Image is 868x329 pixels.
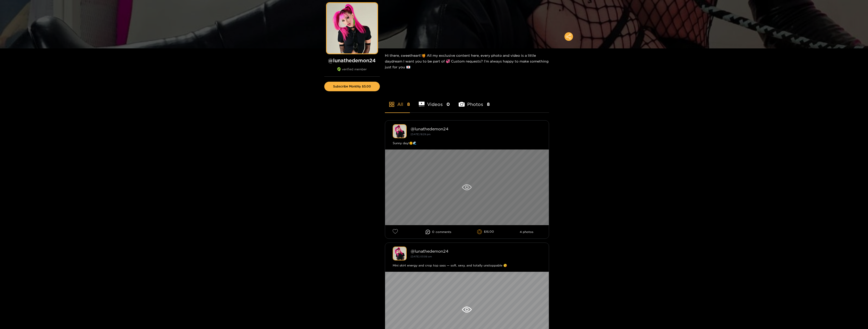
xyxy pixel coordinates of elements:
div: @ lunathedemon24 [411,249,541,253]
span: comment s [436,230,451,234]
li: 4 photos [520,230,533,234]
div: Hi there, sweetheart!🍯 All my exclusive content here, every photo and video is a little daydream ... [385,48,549,74]
span: 8 [407,101,410,107]
span: 8 [487,101,490,107]
button: Subscribe Monthly $5.00 [324,82,380,91]
li: Videos [419,90,450,112]
div: Sunny day!🌞🌊 [393,141,541,146]
h1: @ lunathedemon24 [324,57,380,64]
div: verified member [324,67,380,77]
img: lunathedemon24 [393,247,407,260]
small: [DATE] 03:08 am [411,255,432,258]
li: 0 [426,230,451,234]
div: @ lunathedemon24 [411,127,541,131]
li: All [385,90,410,112]
img: lunathedemon24 [393,124,407,138]
li: Photos [459,90,490,112]
small: [DATE] 18:29 pm [411,133,431,136]
div: Mini skirt energy and crop top sass — soft, sexy, and totally unstoppable 😘 [393,263,541,268]
span: 0 [447,101,450,107]
span: appstore [389,101,395,107]
li: $15.00 [477,229,494,234]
